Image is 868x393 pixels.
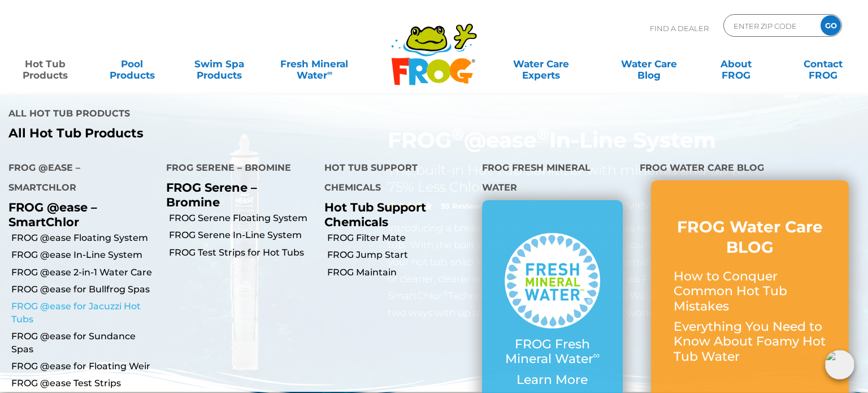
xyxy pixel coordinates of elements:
a: FROG Fresh Mineral Water∞ Learn More [505,233,600,393]
h4: All Hot Tub Products [8,103,426,126]
h4: FROG Serene – Bromine [166,158,307,180]
a: AboutFROG [702,53,770,75]
p: FROG @ease – SmartChlor [8,200,149,228]
a: All Hot Tub Products [8,126,426,141]
p: Find A Dealer [650,14,709,42]
p: FROG Fresh Mineral Water [505,337,600,367]
input: Zip Code Form [732,18,809,34]
a: FROG @ease for Jacuzzi Hot Tubs [11,300,158,326]
h3: FROG Water Care BLOG [674,217,826,258]
h4: FROG Water Care Blog [640,158,860,180]
a: FROG @ease 2-in-1 Water Care [11,266,158,279]
h4: Hot Tub Support Chemicals [324,158,465,200]
a: FROG Water Care BLOG How to Conquer Common Hot Tub Mistakes Everything You Need to Know About Foa... [674,217,826,370]
a: FROG @ease In-Line System [11,249,158,261]
h4: FROG Fresh Mineral Water [482,158,623,200]
a: FROG @ease Test Strips [11,377,158,390]
h4: FROG @ease – SmartChlor [8,158,149,200]
a: Fresh MineralWater∞ [272,53,357,75]
a: FROG Serene Floating System [169,212,315,224]
p: Learn More [505,373,600,387]
p: Everything You Need to Know About Foamy Hot Tub Water [674,319,826,364]
p: How to Conquer Common Hot Tub Mistakes [674,269,826,314]
a: PoolProducts [98,53,166,75]
a: ContactFROG [789,53,857,75]
a: FROG Jump Start [327,249,474,261]
a: FROG @ease for Bullfrog Spas [11,283,158,296]
p: Hot Tub Support Chemicals [324,200,465,228]
a: FROG Serene In-Line System [169,229,315,241]
a: FROG @ease Floating System [11,232,158,244]
a: FROG @ease for Sundance Spas [11,330,158,356]
sup: ∞ [593,349,600,361]
img: openIcon [825,350,854,379]
a: Water CareBlog [615,53,683,75]
input: GO [821,15,841,36]
p: FROG Serene – Bromine [166,180,307,209]
a: Water CareExperts [486,53,596,75]
a: FROG Maintain [327,266,474,279]
a: FROG Filter Mate [327,232,474,244]
a: Swim SpaProducts [185,53,253,75]
a: FROG @ease for Floating Weir [11,360,158,373]
sup: ∞ [327,68,332,77]
a: Hot TubProducts [11,53,79,75]
a: FROG Test Strips for Hot Tubs [169,247,315,259]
